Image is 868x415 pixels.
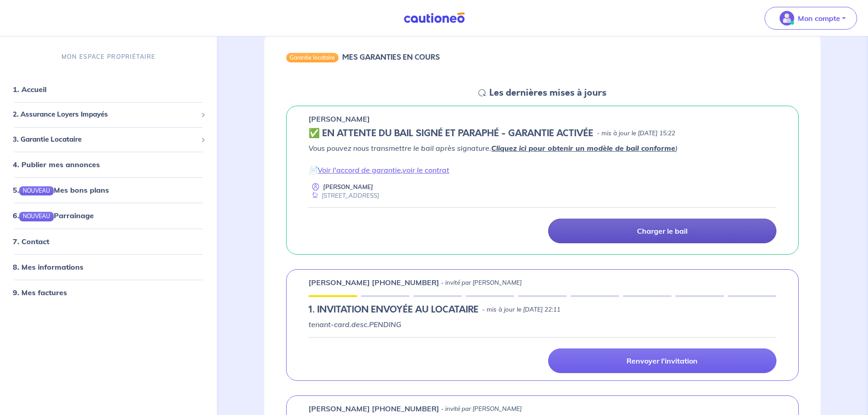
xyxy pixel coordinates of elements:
[597,129,675,138] p: - mis à jour le [DATE] 15:22
[482,305,560,314] p: - mis à jour le [DATE] 22:11
[441,405,522,414] p: - invité par [PERSON_NAME]
[308,319,776,330] p: tenant-card.desc.PENDING
[308,143,678,153] em: Vous pouvez nous transmettre le bail après signature. )
[308,165,449,174] em: 📄 ,
[441,278,522,287] p: - invité par [PERSON_NAME]
[308,128,593,139] h5: ✅️️️ EN ATTENTE DU BAIL SIGNÉ ET PARAPHÉ - GARANTIE ACTIVÉE
[4,232,213,251] div: 7. Contact
[308,191,379,200] div: [STREET_ADDRESS]
[286,53,339,62] div: Garantie locataire
[4,80,213,98] div: 1. Accueil
[489,87,606,98] h5: Les dernières mises à jours
[13,109,197,120] span: 2. Assurance Loyers Impayés
[308,113,370,124] p: [PERSON_NAME]
[4,155,213,174] div: 4. Publier mes annonces
[13,237,49,246] a: 7. Contact
[308,304,478,315] h5: 1.︎ INVITATION ENVOYÉE AU LOCATAIRE
[548,348,776,373] a: Renvoyer l'invitation
[4,283,213,302] div: 9. Mes factures
[4,106,213,123] div: 2. Assurance Loyers Impayés
[548,219,776,243] a: Charger le bail
[308,304,776,315] div: state: PENDING, Context: IN-LANDLORD
[4,181,213,199] div: 5.NOUVEAUMes bons plans
[62,52,155,61] p: MON ESPACE PROPRIÉTAIRE
[13,185,109,195] a: 5.NOUVEAUMes bons plans
[400,12,468,24] img: Cautioneo
[765,7,857,30] button: illu_account_valid_menu.svgMon compte
[4,206,213,225] div: 6.NOUVEAUParrainage
[308,403,439,414] p: [PERSON_NAME] [PHONE_NUMBER]
[323,183,373,191] p: [PERSON_NAME]
[13,262,83,272] a: 8. Mes informations
[4,131,213,149] div: 3. Garantie Locataire
[491,143,675,153] a: Cliquez ici pour obtenir un modèle de bail conforme
[798,13,840,24] p: Mon compte
[318,165,401,174] a: Voir l'accord de garantie
[13,211,94,220] a: 6.NOUVEAUParrainage
[780,11,794,26] img: illu_account_valid_menu.svg
[13,160,100,169] a: 4. Publier mes annonces
[402,165,449,174] a: voir le contrat
[637,226,688,236] p: Charger le bail
[308,128,776,139] div: state: CONTRACT-SIGNED, Context: IN-LANDLORD,IS-GL-CAUTION-IN-LANDLORD
[13,85,46,94] a: 1. Accueil
[342,53,440,61] h6: MES GARANTIES EN COURS
[13,288,67,297] a: 9. Mes factures
[308,277,439,288] p: [PERSON_NAME] [PHONE_NUMBER]
[13,134,197,145] span: 3. Garantie Locataire
[4,258,213,276] div: 8. Mes informations
[627,356,698,365] p: Renvoyer l'invitation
